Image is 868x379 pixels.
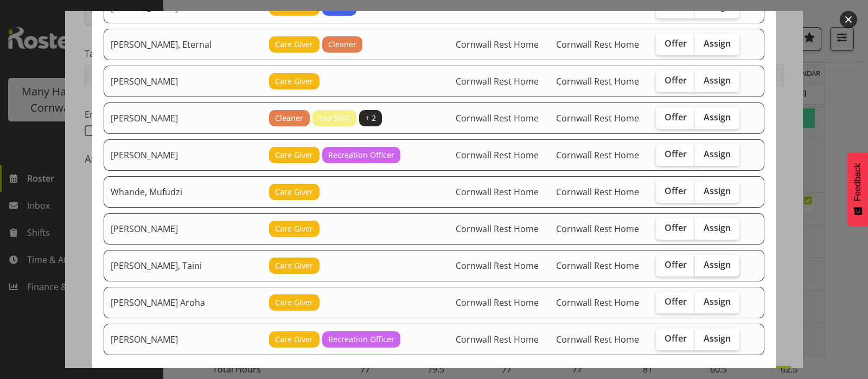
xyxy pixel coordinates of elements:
span: Offer [665,222,687,233]
span: Offer [665,185,687,196]
span: Cornwall Rest Home [556,260,639,272]
span: Assign [704,112,731,123]
span: Care Giver [275,333,313,345]
span: Offer [665,38,687,49]
span: Cornwall Rest Home [456,223,539,235]
span: Cornwall Rest Home [456,75,539,87]
span: Offer [665,259,687,270]
span: Cornwall Rest Home [456,260,539,272]
span: Care Giver [275,260,313,272]
span: + 2 [365,112,376,124]
span: Cornwall Rest Home [556,149,639,161]
td: Whande, Mufudzi [104,176,263,208]
span: Cornwall Rest Home [456,149,539,161]
span: Tea Shift [318,112,350,124]
span: Assign [704,149,731,159]
span: Cornwall Rest Home [456,112,539,124]
span: Recreation Officer [328,333,394,345]
span: Offer [665,296,687,307]
span: Cornwall Rest Home [456,2,539,14]
td: [PERSON_NAME] [104,66,263,97]
span: Cornwall Rest Home [556,2,639,14]
span: Feedback [853,163,863,201]
span: Care Giver [275,186,313,198]
span: Recreation Officer [328,149,394,161]
span: Care Giver [275,38,313,50]
span: Care Giver [275,223,313,235]
span: Offer [665,149,687,159]
span: Cornwall Rest Home [556,112,639,124]
span: Cornwall Rest Home [556,297,639,309]
span: Assign [704,222,731,233]
span: Cornwall Rest Home [456,186,539,198]
span: Cornwall Rest Home [556,75,639,87]
span: Offer [665,75,687,86]
span: Assign [704,296,731,307]
span: Cornwall Rest Home [556,223,639,235]
span: Assign [704,259,731,270]
span: Offer [665,112,687,123]
span: Cleaner [328,38,356,50]
span: Cornwall Rest Home [556,186,639,198]
span: Care Giver [275,297,313,309]
td: [PERSON_NAME] [104,324,263,355]
td: [PERSON_NAME] Aroha [104,287,263,318]
td: [PERSON_NAME] [104,139,263,171]
span: Care Giver [275,149,313,161]
span: Cornwall Rest Home [456,38,539,50]
span: Cornwall Rest Home [456,297,539,309]
span: Cornwall Rest Home [556,333,639,345]
span: Assign [704,185,731,196]
span: Cleaner [275,112,303,124]
span: Cornwall Rest Home [556,38,639,50]
span: Assign [704,38,731,49]
td: [PERSON_NAME] [104,213,263,245]
span: Assign [704,75,731,86]
span: Assign [704,333,731,344]
span: Care Giver [275,75,313,87]
span: Offer [665,333,687,344]
td: [PERSON_NAME] [104,102,263,134]
td: [PERSON_NAME], Eternal [104,29,263,60]
span: Cornwall Rest Home [456,333,539,345]
span: Assign [704,1,731,12]
span: Offer [665,1,687,12]
td: [PERSON_NAME], Taini [104,250,263,281]
button: Feedback - Show survey [847,152,868,226]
